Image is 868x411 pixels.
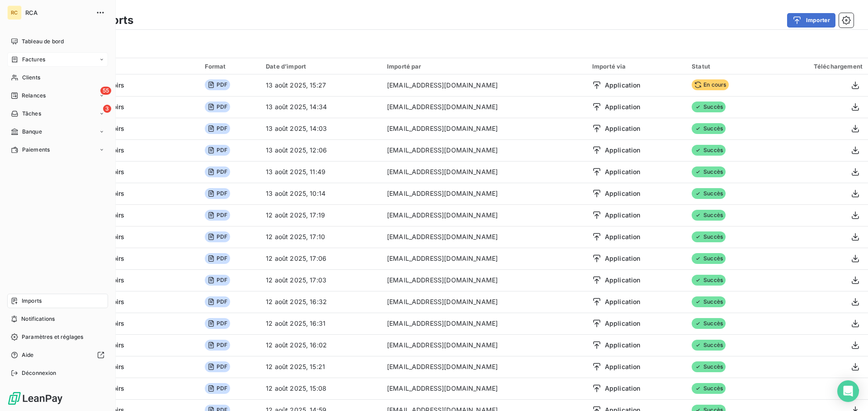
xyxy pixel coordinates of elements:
[7,125,108,139] a: Banque
[205,102,230,112] span: PDF
[382,161,587,183] td: [EMAIL_ADDRESS][DOMAIN_NAME]
[382,334,587,356] td: [EMAIL_ADDRESS][DOMAIN_NAME]
[205,210,230,221] span: PDF
[22,55,45,64] span: Factures
[7,106,108,121] a: 3Tâches
[605,167,641,176] span: Application
[692,275,726,286] span: Succès
[605,189,641,198] span: Application
[692,188,726,199] span: Succès
[260,248,382,269] td: 12 août 2025, 17:06
[7,391,63,406] img: Logo LeanPay
[260,313,382,334] td: 12 août 2025, 16:31
[605,102,641,111] span: Application
[205,166,230,177] span: PDF
[7,330,108,344] a: Paramètres et réglages
[605,254,641,263] span: Application
[692,166,726,177] span: Succès
[382,96,587,118] td: [EMAIL_ADDRESS][DOMAIN_NAME]
[382,313,587,334] td: [EMAIL_ADDRESS][DOMAIN_NAME]
[7,294,108,308] a: Imports
[382,183,587,204] td: [EMAIL_ADDRESS][DOMAIN_NAME]
[605,211,641,220] span: Application
[205,253,230,264] span: PDF
[22,333,83,341] span: Paramètres et réglages
[260,118,382,139] td: 13 août 2025, 14:03
[260,226,382,248] td: 12 août 2025, 17:10
[692,318,726,329] span: Succès
[692,63,762,70] div: Statut
[7,52,108,67] a: Factures
[205,231,230,242] span: PDF
[605,146,641,155] span: Application
[692,102,726,112] span: Succès
[205,340,230,351] span: PDF
[260,139,382,161] td: 13 août 2025, 12:06
[260,161,382,183] td: 13 août 2025, 11:49
[7,88,108,103] a: 55Relances
[205,383,230,394] span: PDF
[692,253,726,264] span: Succès
[837,380,859,402] div: Open Intercom Messenger
[260,204,382,226] td: 12 août 2025, 17:19
[382,118,587,139] td: [EMAIL_ADDRESS][DOMAIN_NAME]
[605,276,641,285] span: Application
[605,341,641,350] span: Application
[382,378,587,399] td: [EMAIL_ADDRESS][DOMAIN_NAME]
[592,63,681,70] div: Importé via
[605,81,641,90] span: Application
[692,340,726,351] span: Succès
[382,74,587,96] td: [EMAIL_ADDRESS][DOMAIN_NAME]
[22,351,34,359] span: Aide
[7,5,22,20] div: RC
[260,291,382,313] td: 12 août 2025, 16:32
[605,362,641,371] span: Application
[692,231,726,242] span: Succès
[692,361,726,372] span: Succès
[7,70,108,85] a: Clients
[382,204,587,226] td: [EMAIL_ADDRESS][DOMAIN_NAME]
[787,13,835,28] button: Importer
[382,139,587,161] td: [EMAIL_ADDRESS][DOMAIN_NAME]
[773,63,863,70] div: Téléchargement
[605,124,641,133] span: Application
[22,297,42,305] span: Imports
[260,334,382,356] td: 12 août 2025, 16:02
[605,232,641,241] span: Application
[22,128,42,136] span: Banque
[21,315,55,323] span: Notifications
[382,248,587,269] td: [EMAIL_ADDRESS][DOMAIN_NAME]
[692,123,726,134] span: Succès
[382,269,587,291] td: [EMAIL_ADDRESS][DOMAIN_NAME]
[7,34,108,49] a: Tableau de bord
[103,105,111,113] span: 3
[260,96,382,118] td: 13 août 2025, 14:34
[205,361,230,372] span: PDF
[260,356,382,378] td: 12 août 2025, 15:21
[22,369,57,377] span: Déconnexion
[7,348,108,362] a: Aide
[260,378,382,399] td: 12 août 2025, 15:08
[22,92,46,100] span: Relances
[22,74,40,82] span: Clients
[260,183,382,204] td: 13 août 2025, 10:14
[205,79,230,90] span: PDF
[205,123,230,134] span: PDF
[22,37,64,46] span: Tableau de bord
[266,63,376,70] div: Date d’import
[205,63,255,70] div: Format
[382,291,587,313] td: [EMAIL_ADDRESS][DOMAIN_NAME]
[692,210,726,221] span: Succès
[387,63,581,70] div: Importé par
[205,145,230,156] span: PDF
[605,319,641,328] span: Application
[382,226,587,248] td: [EMAIL_ADDRESS][DOMAIN_NAME]
[25,9,90,16] span: RCA
[100,87,111,95] span: 55
[22,146,50,154] span: Paiements
[205,296,230,307] span: PDF
[7,143,108,157] a: Paiements
[605,384,641,393] span: Application
[205,318,230,329] span: PDF
[43,62,194,70] div: Import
